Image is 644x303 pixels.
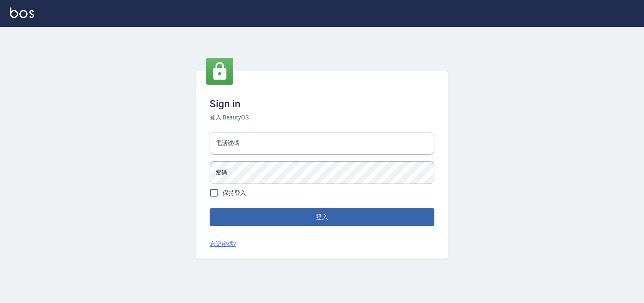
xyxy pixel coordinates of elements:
a: 忘記密碼? [210,240,236,249]
h6: 登入 BeautyOS [210,113,434,122]
h3: Sign in [210,98,434,110]
img: Logo [10,8,34,18]
span: 保持登入 [223,189,246,197]
button: 登入 [210,208,434,226]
